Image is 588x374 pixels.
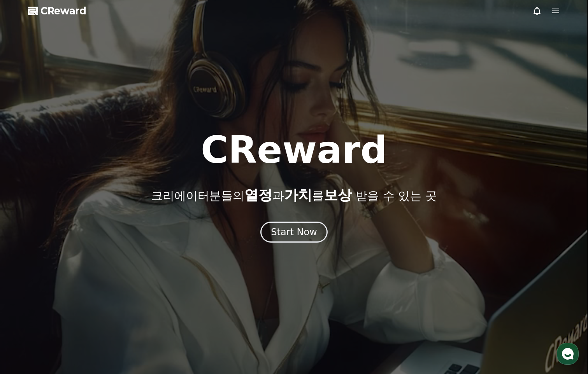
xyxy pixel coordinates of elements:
[271,226,317,238] div: Start Now
[244,187,272,203] span: 열정
[260,229,328,237] a: Start Now
[324,187,352,203] span: 보상
[151,187,437,203] p: 크리에이터분들의 과 를 받을 수 있는 곳
[201,131,387,169] h1: CReward
[260,222,328,243] button: Start Now
[284,187,312,203] span: 가치
[40,5,86,17] span: CReward
[28,5,86,17] a: CReward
